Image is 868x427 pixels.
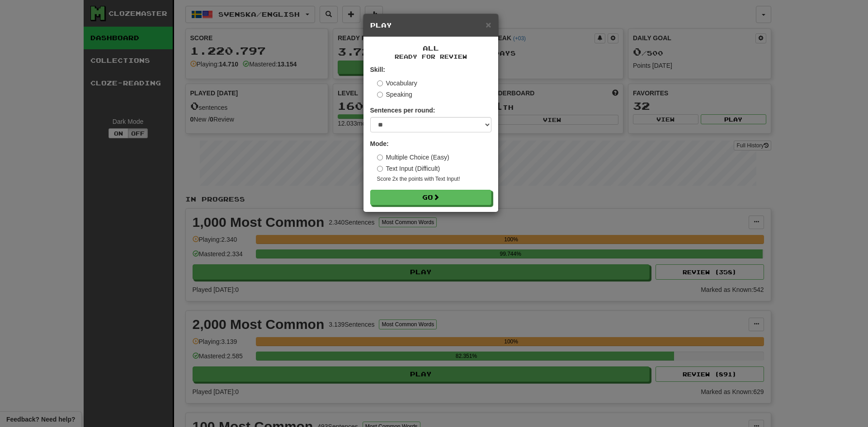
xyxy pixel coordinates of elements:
strong: Skill: [370,66,385,73]
button: Close [486,20,491,29]
label: Vocabulary [377,79,417,88]
button: Go [370,190,491,205]
label: Sentences per round: [370,106,435,115]
strong: Mode: [370,140,389,147]
h5: Play [370,21,491,30]
small: Ready for Review [370,53,491,61]
span: × [486,19,491,30]
label: Speaking [377,90,412,99]
input: Vocabulary [377,80,383,86]
input: Speaking [377,92,383,98]
input: Multiple Choice (Easy) [377,155,383,160]
span: All [423,44,439,52]
small: Score 2x the points with Text Input ! [377,175,491,183]
input: Text Input (Difficult) [377,166,383,172]
label: Text Input (Difficult) [377,164,440,173]
label: Multiple Choice (Easy) [377,153,449,162]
